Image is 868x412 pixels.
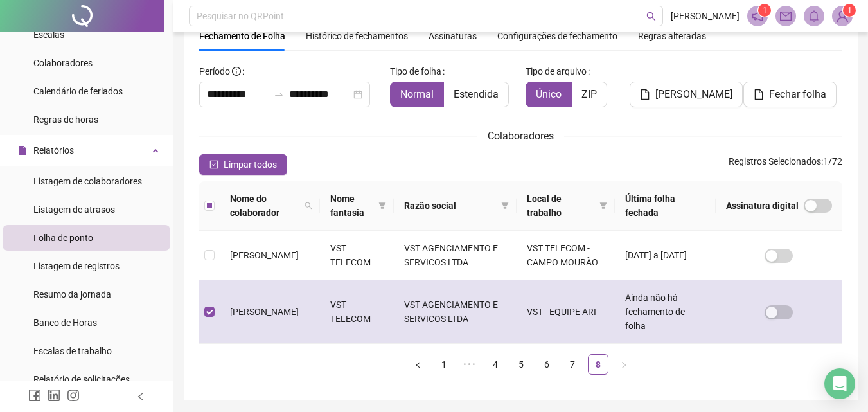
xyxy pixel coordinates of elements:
a: 6 [537,355,556,374]
span: Calendário de feriados [33,86,123,96]
span: Fechar folha [769,87,826,102]
span: Banco de Horas [33,318,97,328]
span: Tipo de arquivo [526,64,587,78]
span: Listagem de registros [33,261,120,271]
span: [PERSON_NAME] [230,250,299,260]
span: right [620,361,628,369]
span: bell [808,10,820,22]
td: VST TELECOM [320,231,394,280]
td: [DATE] a [DATE] [615,231,716,280]
span: Escalas de trabalho [33,346,112,356]
li: 4 [485,354,506,375]
li: 1 [434,354,454,375]
button: [PERSON_NAME] [630,82,743,107]
li: Página anterior [408,354,429,375]
span: Resumo da jornada [33,289,111,300]
span: Folha de ponto [33,233,93,243]
span: Relatórios [33,145,74,156]
span: Nome fantasia [330,192,374,220]
span: Escalas [33,30,64,40]
span: file [640,89,650,100]
span: Estendida [454,88,499,100]
span: swap-right [274,89,284,100]
span: left [136,392,145,401]
span: Tipo de folha [390,64,441,78]
span: instagram [67,389,80,402]
th: Última folha fechada [615,181,716,231]
span: search [646,12,656,21]
span: Listagem de atrasos [33,204,115,215]
span: Colaboradores [33,58,93,68]
span: Razão social [404,199,495,213]
span: Fechamento de Folha [199,31,285,41]
span: Período [199,66,230,76]
li: 8 [588,354,608,375]
sup: 1 [758,4,771,17]
span: filter [599,202,607,210]
span: Nome do colaborador [230,192,299,220]
li: 6 [536,354,557,375]
span: Colaboradores [488,130,554,142]
span: Relatório de solicitações [33,374,130,384]
span: ••• [459,354,480,375]
button: Limpar todos [199,154,287,175]
span: [PERSON_NAME] [671,9,740,23]
button: Fechar folha [743,82,837,107]
span: ZIP [581,88,597,100]
li: 7 [562,354,583,375]
a: 1 [434,355,454,374]
span: file [18,146,27,155]
span: filter [499,196,511,215]
span: left [414,361,422,369]
span: Regras de horas [33,114,98,125]
span: : 1 / 72 [729,154,842,175]
span: [PERSON_NAME] [230,307,299,317]
span: Assinatura digital [726,199,799,213]
td: VST AGENCIAMENTO E SERVICOS LTDA [394,280,516,344]
li: 5 páginas anteriores [459,354,480,375]
span: [PERSON_NAME] [655,87,732,102]
span: Local de trabalho [527,192,594,220]
div: Open Intercom Messenger [824,368,855,399]
a: 7 [563,355,582,374]
span: info-circle [232,67,241,76]
span: notification [752,10,763,22]
span: 1 [847,6,852,15]
td: VST TELECOM - CAMPO MOURÃO [517,231,615,280]
img: 94151 [833,6,852,26]
button: right [614,354,634,375]
span: Listagem de colaboradores [33,176,142,186]
span: file [754,89,764,100]
span: Ainda não há fechamento de folha [625,292,685,331]
span: filter [597,189,610,222]
span: mail [780,10,792,22]
span: Único [536,88,562,100]
span: Configurações de fechamento [497,31,617,40]
a: 5 [511,355,531,374]
a: 4 [486,355,505,374]
span: 1 [763,6,767,15]
td: VST TELECOM [320,280,394,344]
span: search [305,202,312,210]
li: Próxima página [614,354,634,375]
span: Limpar todos [224,157,277,172]
li: 5 [511,354,531,375]
span: filter [501,202,509,210]
span: filter [378,202,386,210]
span: filter [376,189,389,222]
sup: Atualize o seu contato no menu Meus Dados [843,4,856,17]
span: search [302,189,315,222]
span: to [274,89,284,100]
span: Histórico de fechamentos [306,31,408,41]
span: linkedin [48,389,60,402]
span: Assinaturas [429,31,477,40]
a: 8 [589,355,608,374]
td: VST - EQUIPE ARI [517,280,615,344]
span: check-square [209,160,218,169]
td: VST AGENCIAMENTO E SERVICOS LTDA [394,231,516,280]
span: facebook [28,389,41,402]
span: Registros Selecionados [729,156,821,166]
span: Normal [400,88,434,100]
span: Regras alteradas [638,31,706,40]
button: left [408,354,429,375]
